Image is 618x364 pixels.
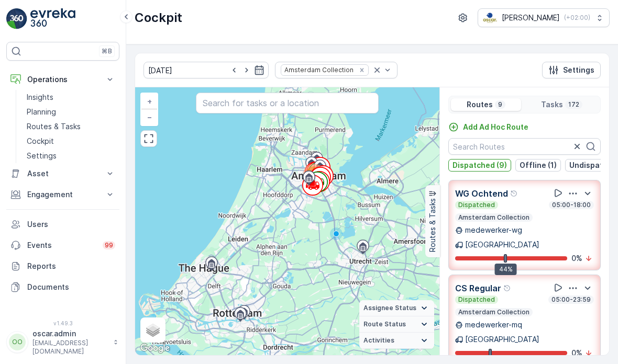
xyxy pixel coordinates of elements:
p: Settings [563,65,594,75]
img: logo [6,8,27,29]
p: WG Ochtend [455,187,508,200]
p: Insights [27,92,53,103]
p: Routes [467,99,493,110]
span: v 1.49.3 [6,320,119,326]
p: Add Ad Hoc Route [463,122,528,132]
img: basis-logo_rgb2x.png [482,12,498,24]
a: Cockpit [23,134,119,149]
div: OO [9,334,26,350]
input: dd/mm/yyyy [144,62,269,78]
div: Remove Amsterdam Collection [356,66,368,74]
p: oscar.admin [32,328,108,339]
a: Settings [23,149,119,163]
p: Settings [27,151,57,161]
p: Offline (1) [520,160,557,170]
span: − [147,112,152,121]
summary: Route Status [359,316,434,333]
input: Search Routes [448,138,601,155]
a: Layers [141,318,164,342]
p: [EMAIL_ADDRESS][DOMAIN_NAME] [32,339,108,356]
button: OOoscar.admin[EMAIL_ADDRESS][DOMAIN_NAME] [6,328,119,356]
span: Activities [363,336,394,345]
p: Routes & Tasks [427,199,438,253]
div: Amsterdam Collection [281,65,355,75]
p: medewerker-mq [465,320,522,330]
p: Dispatched [457,295,496,304]
a: Events99 [6,235,119,256]
p: ( +02:00 ) [564,14,590,22]
div: 44% [495,264,517,275]
div: 172 [303,164,324,185]
p: CS Regular [455,282,501,294]
p: medewerker-wg [465,225,522,235]
div: Help Tooltip Icon [510,189,518,198]
p: Cockpit [27,136,54,146]
a: Reports [6,256,119,277]
button: Offline (1) [515,159,561,172]
a: Open this area in Google Maps (opens a new window) [138,342,172,355]
p: 05:00-18:00 [551,201,592,209]
p: Routes & Tasks [27,121,81,132]
p: 05:00-23:59 [550,295,592,304]
p: Amsterdam Collection [457,308,531,316]
summary: Activities [359,333,434,349]
p: Dispatched [457,201,496,209]
span: Route Status [363,320,406,328]
p: 172 [567,100,580,109]
a: Routes & Tasks [23,119,119,134]
button: Settings [542,62,601,78]
a: Users [6,214,119,235]
img: Google [138,342,172,355]
p: Planning [27,107,56,117]
a: Zoom In [141,94,157,109]
a: Insights [23,90,119,105]
p: Operations [27,74,98,85]
p: 9 [497,100,503,109]
p: Documents [27,282,115,292]
p: 0 % [571,253,582,264]
button: Asset [6,163,119,184]
a: Add Ad Hoc Route [448,122,528,132]
p: Cockpit [135,9,182,26]
p: Amsterdam Collection [457,213,531,222]
p: 0 % [571,348,582,358]
a: Planning [23,105,119,119]
p: [PERSON_NAME] [502,13,560,23]
a: Zoom Out [141,109,157,125]
p: Events [27,240,96,251]
p: Dispatched (9) [453,160,507,170]
p: Engagement [27,189,98,200]
span: Assignee Status [363,304,416,312]
p: Reports [27,261,115,271]
input: Search for tasks or a location [196,93,379,113]
button: [PERSON_NAME](+02:00) [478,8,610,27]
p: [GEOGRAPHIC_DATA] [465,240,539,250]
p: Users [27,219,115,230]
a: Documents [6,277,119,298]
summary: Assignee Status [359,300,434,316]
button: Dispatched (9) [448,159,511,172]
span: + [147,97,152,106]
p: 99 [105,241,113,249]
button: Operations [6,69,119,90]
p: ⌘B [102,47,112,55]
div: Help Tooltip Icon [503,284,512,292]
p: [GEOGRAPHIC_DATA] [465,334,539,345]
p: Asset [27,168,98,179]
p: Tasks [541,99,563,110]
button: Engagement [6,184,119,205]
img: logo_light-DOdMpM7g.png [30,8,75,29]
